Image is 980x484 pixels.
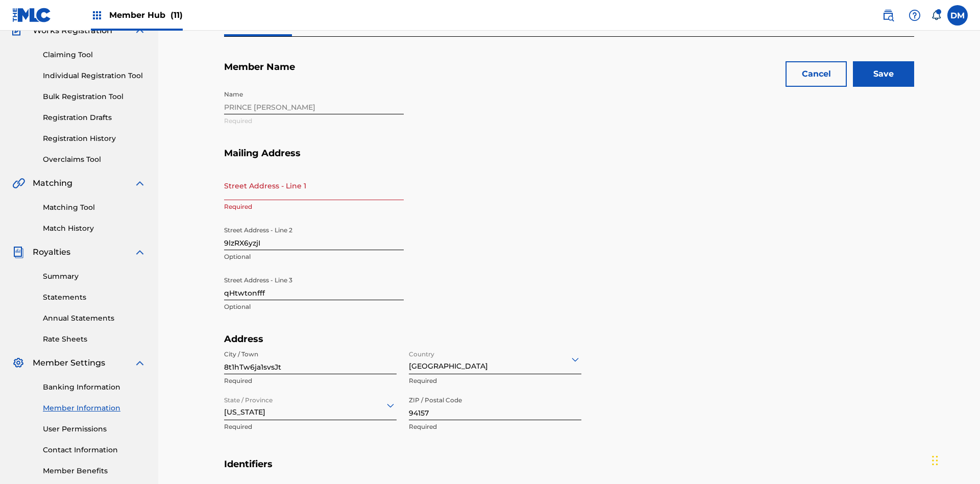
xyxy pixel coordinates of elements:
label: State / Province [224,390,273,405]
div: Notifications [931,10,941,20]
p: Required [224,422,397,431]
div: User Menu [947,5,968,26]
a: Individual Registration Tool [43,70,146,81]
a: Statements [43,292,146,303]
h5: Address [224,333,596,345]
a: Registration Drafts [43,112,146,123]
img: Top Rightsholders [91,9,103,21]
h5: Mailing Address [224,148,914,172]
button: Cancel [786,61,847,87]
div: Help [904,5,925,26]
a: Contact Information [43,445,146,455]
div: Drag [932,445,938,476]
img: expand [134,246,146,258]
img: Works Registration [12,25,26,37]
div: [US_STATE] [224,393,397,418]
span: (11) [170,10,183,20]
span: Member Hub [109,9,183,21]
img: Matching [12,177,25,189]
p: Optional [224,252,404,261]
a: Summary [43,271,146,282]
p: Required [224,202,404,211]
a: Member Benefits [43,466,146,476]
span: Royalties [33,246,70,258]
a: Member Information [43,403,146,414]
a: Match History [43,223,146,234]
img: Royalties [12,246,24,258]
label: Country [409,344,434,359]
a: Matching Tool [43,202,146,213]
a: Bulk Registration Tool [43,91,146,102]
a: User Permissions [43,424,146,434]
img: Member Settings [12,357,24,369]
a: Public Search [878,5,898,26]
span: Member Settings [33,357,105,369]
a: Claiming Tool [43,50,146,60]
p: Required [409,376,581,385]
img: expand [134,357,146,369]
a: Overclaims Tool [43,154,146,165]
img: expand [134,25,146,37]
div: [GEOGRAPHIC_DATA] [409,347,581,372]
a: Annual Statements [43,313,146,324]
img: expand [134,177,146,189]
img: search [882,9,894,21]
input: Save [853,61,914,87]
img: MLC Logo [12,8,52,22]
h5: Member Name [224,61,914,85]
span: Matching [33,177,72,189]
p: Required [409,422,581,431]
h5: Identifiers [224,458,914,482]
a: Rate Sheets [43,334,146,345]
span: Works Registration [33,25,112,37]
iframe: Chat Widget [929,435,980,484]
a: Banking Information [43,382,146,393]
img: help [909,9,921,21]
a: Registration History [43,133,146,144]
p: Optional [224,302,404,311]
p: Required [224,376,397,385]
